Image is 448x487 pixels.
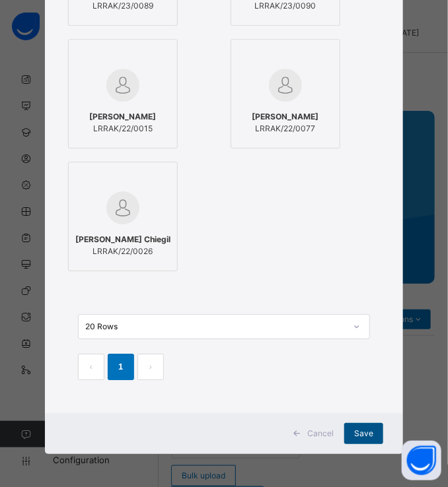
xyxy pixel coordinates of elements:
button: prev page [78,354,104,380]
img: default.svg [269,69,302,102]
span: [PERSON_NAME] [89,111,156,123]
span: LRRAK/22/0015 [89,123,156,135]
span: Save [354,428,373,439]
li: 1 [108,354,134,380]
button: next page [137,354,164,380]
div: 20 Rows [85,321,346,333]
li: 上一页 [78,354,104,380]
span: Cancel [307,428,334,439]
a: 1 [114,358,127,375]
span: LRRAK/22/0077 [252,123,318,135]
li: 下一页 [137,354,164,380]
span: LRRAK/22/0026 [75,245,170,257]
button: Open asap [402,441,441,480]
span: [PERSON_NAME] [252,111,318,123]
img: default.svg [106,69,139,102]
img: default.svg [106,191,139,224]
span: [PERSON_NAME] Chiegil [75,234,170,245]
